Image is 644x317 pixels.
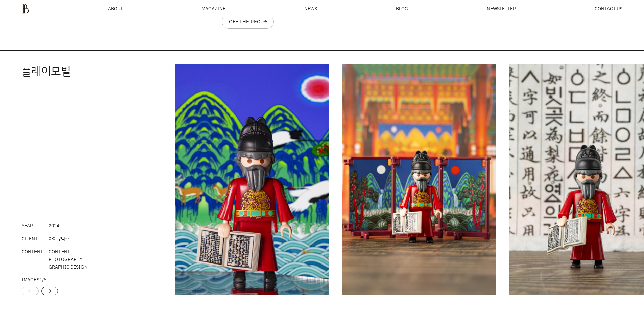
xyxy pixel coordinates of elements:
[22,222,33,229] a: YEAR
[175,64,329,295] a: 1 / 6
[22,276,46,283] a: IMAGES1/5
[49,222,57,229] a: 202
[396,6,408,11] a: BLOG
[22,287,39,295] div: Previous slide
[27,288,33,294] a: arrow_back
[49,248,82,262] a: CONTENTPHOTOGRAPHY
[222,15,274,29] a: OFF THE RECarrow_forward
[175,64,329,295] img: 7f0cfcaecb423.jpg
[41,287,58,295] div: Next slide
[108,6,123,11] a: ABOUT
[49,248,88,271] div: GRAPHIC DESIGN
[49,222,59,229] div: 4
[47,288,52,294] a: arrow_forward
[22,248,43,255] a: CONTENT
[342,64,496,295] a: 2 / 6
[201,6,225,11] div: MAGAZINE
[39,276,46,283] span: /
[22,64,71,78] a: 플레이모빌
[22,235,38,242] a: CLIENT
[342,64,496,295] img: 25aad7778d85e.jpg
[44,276,46,283] span: 5
[49,235,69,242] div: 아이큐박스
[39,276,42,283] span: 1
[304,6,317,11] a: NEWS
[229,19,260,24] div: OFF THE REC
[595,6,622,11] a: CONTACT US
[263,19,268,24] div: arrow_forward
[22,4,29,14] img: ba379d5522eb3.png
[487,6,516,11] a: NEWSLETTER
